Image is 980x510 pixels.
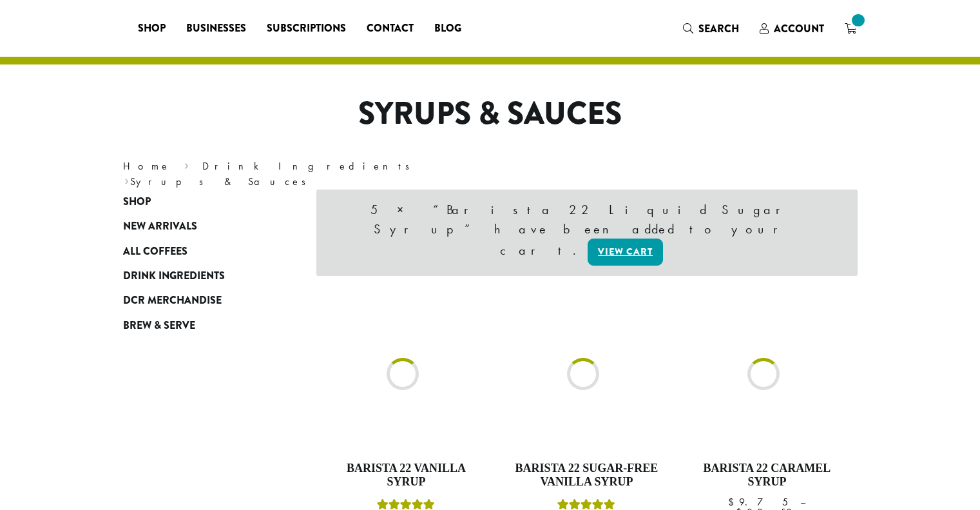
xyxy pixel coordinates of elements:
span: Shop [123,194,151,210]
span: Businesses [186,21,246,37]
a: Blog [424,18,472,39]
span: All Coffees [123,244,187,260]
a: DCR Merchandise [123,288,278,313]
a: New Arrivals [123,214,278,239]
a: Businesses [176,18,256,39]
span: › [124,170,129,190]
h4: Barista 22 Caramel Syrup [693,462,841,489]
a: Account [749,18,834,39]
span: – [800,495,805,509]
a: Shop [123,190,278,214]
span: Subscriptions [267,21,346,37]
span: › [184,154,189,174]
bdi: 9.75 [728,495,788,509]
span: DCR Merchandise [123,293,222,309]
h4: Barista 22 Sugar-Free Vanilla Syrup [512,462,660,489]
nav: Breadcrumb [123,159,471,190]
a: Subscriptions [256,18,356,39]
span: Shop [138,21,166,37]
span: Brew & Serve [123,318,195,334]
h1: Syrups & Sauces [113,95,867,133]
span: $ [728,495,739,509]
a: Brew & Serve [123,313,278,337]
span: Search [698,21,739,36]
a: All Coffees [123,239,278,263]
a: Contact [356,18,424,39]
a: Shop [128,18,176,39]
div: 5 × “Barista 22 Liquid Sugar Syrup” have been added to your cart. [316,190,858,276]
a: Search [673,18,749,39]
a: Home [123,159,171,173]
span: Blog [434,21,461,37]
a: Drink Ingredients [123,264,278,288]
h4: Barista 22 Vanilla Syrup [332,462,481,489]
span: Account [774,21,824,36]
a: Drink Ingredients [202,159,418,173]
a: View cart [588,239,663,266]
span: Drink Ingredients [123,268,225,284]
span: New Arrivals [123,219,197,235]
span: Contact [367,21,414,37]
